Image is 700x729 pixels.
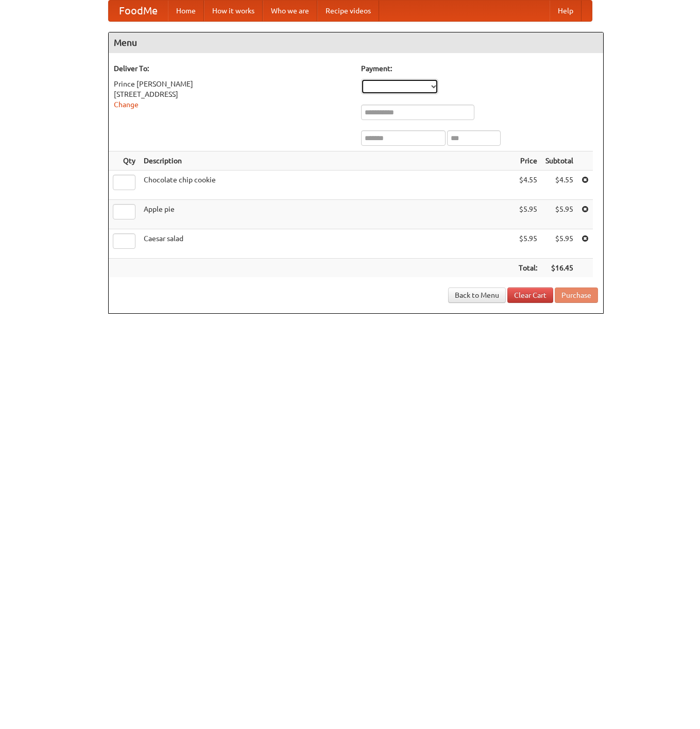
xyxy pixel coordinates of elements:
div: [STREET_ADDRESS] [114,89,351,99]
th: Description [140,151,515,171]
h5: Deliver To: [114,63,351,74]
a: Back to Menu [448,287,506,303]
td: $5.95 [541,229,577,259]
th: Price [515,151,541,171]
td: Apple pie [140,200,515,229]
a: Who we are [263,1,317,21]
td: $5.95 [515,200,541,229]
a: Recipe videos [317,1,379,21]
a: Home [168,1,204,21]
td: Caesar salad [140,229,515,259]
a: FoodMe [109,1,168,21]
th: Total: [515,259,541,278]
a: Change [114,100,139,109]
button: Purchase [555,287,598,303]
td: $5.95 [541,200,577,229]
td: $5.95 [515,229,541,259]
td: $4.55 [541,171,577,200]
a: How it works [204,1,263,21]
h5: Payment: [361,63,598,74]
th: Subtotal [541,151,577,171]
div: Prince [PERSON_NAME] [114,79,351,89]
h4: Menu [109,32,603,53]
th: $16.45 [541,259,577,278]
a: Help [550,1,582,21]
a: Clear Cart [507,287,553,303]
td: $4.55 [515,171,541,200]
td: Chocolate chip cookie [140,171,515,200]
th: Qty [109,151,140,171]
